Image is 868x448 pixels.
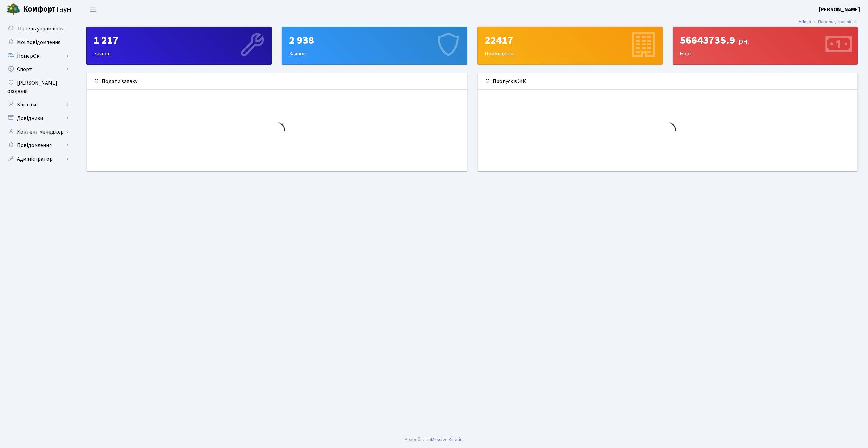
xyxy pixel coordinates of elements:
a: Massive Kinetic [431,436,462,443]
nav: breadcrumb [788,15,868,29]
a: Повідомлення [3,139,71,152]
div: Борг [673,27,857,64]
a: 22417Приміщення [477,27,663,65]
button: Переключити навігацію [85,4,102,15]
span: Панель управління [18,25,64,33]
div: Заявок [87,27,271,64]
a: [PERSON_NAME] [819,5,860,14]
b: Комфорт [23,4,56,15]
div: Приміщення [478,27,662,64]
div: Пропуск в ЖК [478,73,858,90]
a: [PERSON_NAME] охорона [3,76,71,98]
span: грн. [735,35,750,47]
a: НомерОк [3,49,71,63]
li: Панель управління [811,18,858,26]
b: [PERSON_NAME] [819,6,860,13]
div: 22417 [485,34,655,47]
a: Мої повідомлення [3,36,71,49]
a: Admin [798,18,811,25]
a: Панель управління [3,22,71,36]
div: 2 938 [289,34,460,47]
img: logo.png [7,3,20,16]
div: Заявок [282,27,467,64]
a: Клієнти [3,98,71,111]
a: 1 217Заявок [86,27,272,65]
a: Адміністратор [3,152,71,166]
a: Довідники [3,111,71,125]
div: Подати заявку [87,73,467,90]
span: Таун [23,4,71,15]
a: Контент менеджер [3,125,71,139]
div: 56643735.9 [680,34,851,47]
span: Мої повідомлення [17,39,60,46]
div: Розроблено . [405,436,463,443]
div: 1 217 [94,34,264,47]
a: Спорт [3,63,71,76]
a: 2 938Заявок [282,27,467,65]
